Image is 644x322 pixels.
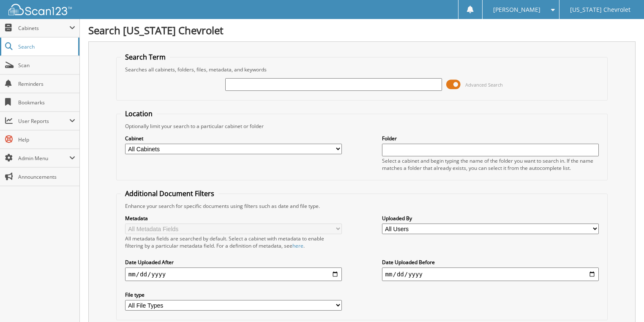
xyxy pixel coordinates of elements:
div: Select a cabinet and begin typing the name of the folder you want to search in. If the name match... [382,157,599,172]
div: Enhance your search for specific documents using filters such as date and file type. [121,202,603,210]
label: Folder [382,135,599,142]
label: Cabinet [125,135,342,142]
label: Date Uploaded After [125,259,342,266]
legend: Location [121,109,157,118]
span: Admin Menu [18,155,69,162]
label: Uploaded By [382,215,599,222]
span: Search [18,43,74,50]
div: All metadata fields are searched by default. Select a cabinet with metadata to enable filtering b... [125,235,342,249]
input: end [382,267,599,281]
a: here [292,242,303,249]
iframe: Chat Widget [602,281,644,322]
span: [PERSON_NAME] [493,7,540,12]
h1: Search [US_STATE] Chevrolet [88,23,636,37]
input: start [125,267,342,281]
span: Reminders [18,80,75,87]
span: Help [18,136,75,143]
span: User Reports [18,117,69,125]
label: Metadata [125,215,342,222]
span: Advanced Search [465,82,503,88]
span: Announcements [18,173,75,180]
span: Cabinets [18,25,69,32]
span: Bookmarks [18,99,75,106]
div: Searches all cabinets, folders, files, metadata, and keywords [121,66,603,73]
span: Scan [18,62,75,69]
div: Optionally limit your search to a particular cabinet or folder [121,123,603,130]
legend: Additional Document Filters [121,189,218,198]
span: [US_STATE] Chevrolet [570,7,630,12]
label: Date Uploaded Before [382,259,599,266]
img: scan123-logo-white.svg [8,4,72,15]
label: File type [125,291,342,298]
legend: Search Term [121,52,170,62]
